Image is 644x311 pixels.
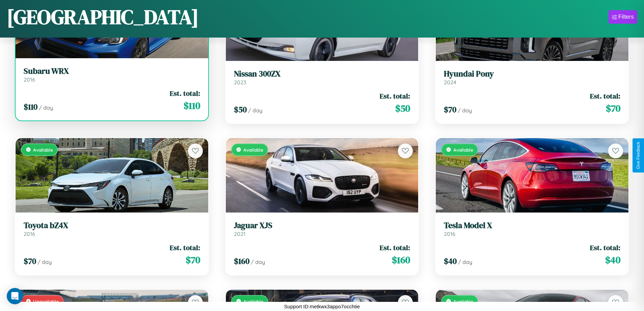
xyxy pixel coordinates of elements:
[7,288,23,304] div: Open Intercom Messenger
[24,76,35,83] span: 2016
[636,142,641,169] div: Give Feedback
[24,221,200,230] h3: Toyota bZ4X
[24,230,35,237] span: 2016
[234,256,249,267] span: $ 160
[590,243,620,252] span: Est. total:
[243,147,263,153] span: Available
[186,253,200,267] span: $ 70
[444,69,620,79] h3: Hyundai Pony
[605,253,620,267] span: $ 40
[248,107,262,114] span: / day
[234,69,410,79] h3: Nissan 300ZX
[392,253,410,267] span: $ 160
[234,221,410,230] h3: Jaguar XJS
[444,69,620,86] a: Hyundai Pony2024
[458,107,472,114] span: / day
[453,298,473,304] span: Available
[609,10,637,24] button: Filters
[184,99,200,112] span: $ 110
[24,221,200,237] a: Toyota bZ4X2016
[251,259,265,265] span: / day
[380,91,410,101] span: Est. total:
[234,69,410,86] a: Nissan 300ZX2023
[234,230,245,237] span: 2021
[234,221,410,237] a: Jaguar XJS2021
[24,66,200,83] a: Subaru WRX2016
[444,221,620,237] a: Tesla Model X2016
[170,88,200,98] span: Est. total:
[24,101,38,112] span: $ 110
[590,91,620,101] span: Est. total:
[618,14,634,20] div: Filters
[24,256,36,267] span: $ 70
[458,259,472,265] span: / day
[234,104,247,115] span: $ 50
[380,243,410,252] span: Est. total:
[33,298,59,304] span: Unavailable
[606,102,620,115] span: $ 70
[444,230,455,237] span: 2016
[7,3,199,31] h1: [GEOGRAPHIC_DATA]
[444,256,457,267] span: $ 40
[243,298,263,304] span: Available
[444,104,456,115] span: $ 70
[38,259,52,265] span: / day
[234,79,246,86] span: 2023
[170,243,200,252] span: Est. total:
[453,147,473,153] span: Available
[444,221,620,230] h3: Tesla Model X
[284,302,360,311] p: Support ID: metkwx3appo7occhtie
[24,66,200,76] h3: Subaru WRX
[395,102,410,115] span: $ 50
[39,104,53,111] span: / day
[444,79,456,86] span: 2024
[33,147,53,153] span: Available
